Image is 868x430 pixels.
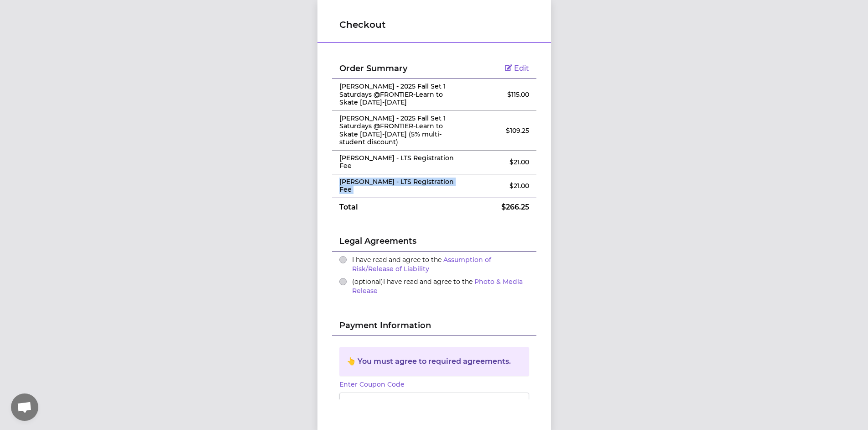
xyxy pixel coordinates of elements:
h2: Legal Agreements [339,235,529,251]
h2: Order Summary [339,62,461,75]
a: Photo & Media Release [352,278,523,295]
p: [PERSON_NAME] - 2025 Fall Set 1 Saturdays @FRONTIER-Learn to Skate [DATE]-[DATE] [339,83,461,107]
td: Total [332,198,468,216]
p: [PERSON_NAME] - 2025 Fall Set 1 Saturdays @FRONTIER-Learn to Skate [DATE]-[DATE] (5% multi-studen... [339,115,461,147]
span: I have read and agree to the [352,256,491,273]
span: Edit [514,64,529,73]
p: [PERSON_NAME] - LTS Registration Fee [339,154,461,170]
h1: Checkout [339,18,529,31]
button: Enter Coupon Code [339,380,405,389]
div: 👆 You must agree to required agreements. [347,356,522,367]
a: Open chat [11,393,38,421]
iframe: Secure card payment input frame [345,397,523,406]
p: $ 21.00 [475,181,529,190]
p: [PERSON_NAME] - LTS Registration Fee [339,178,461,194]
p: $ 115.00 [475,90,529,99]
p: $ 109.25 [475,126,529,135]
p: $ 266.25 [475,202,529,213]
h2: Payment Information [339,319,529,336]
a: Edit [505,64,529,73]
span: I have read and agree to the [352,278,523,295]
p: $ 21.00 [475,157,529,167]
a: Assumption of Risk/Release of Liability [352,256,491,273]
span: (optional) [352,278,383,286]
